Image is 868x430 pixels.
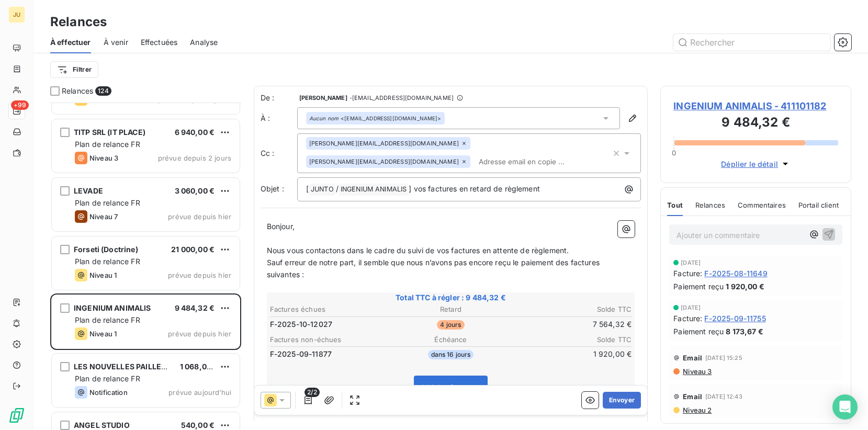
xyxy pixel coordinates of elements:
button: Déplier le détail [718,158,794,170]
span: F-2025-08-11649 [704,268,767,279]
span: Relances [695,201,725,209]
span: [DATE] 15:25 [705,355,742,361]
span: [ [306,184,309,193]
span: Paiement reçu [673,281,724,292]
span: [PERSON_NAME][EMAIL_ADDRESS][DOMAIN_NAME] [309,140,459,146]
th: Factures échues [269,304,390,315]
span: Email [683,392,702,401]
span: ANGEL STUDIO [74,421,130,429]
div: grid [50,103,241,430]
span: [DATE] 12:43 [705,393,742,400]
span: Forseti (Doctrine) [74,245,138,254]
span: / [336,184,339,193]
span: Plan de relance FR [75,140,140,149]
span: prévue depuis hier [168,271,231,279]
span: 1 068,00 € [180,362,219,371]
span: TITP SRL (IT PLACE) [74,128,145,137]
span: Niveau 1 [89,271,117,279]
span: [DATE] [681,304,701,311]
span: 6 940,00 € [175,128,215,137]
span: 9 484,32 € [175,303,215,312]
span: Relances [62,86,93,96]
span: 3 060,00 € [175,186,215,195]
td: F-2025-09-11877 [269,348,390,360]
th: Solde TTC [512,304,632,315]
h3: Relances [50,13,107,31]
span: prévue depuis hier [168,330,231,338]
div: Open Intercom Messenger [832,394,858,420]
span: ] vos factures en retard de règlement [409,184,540,193]
img: Logo LeanPay [8,407,25,424]
span: À venir [104,37,128,48]
span: Nous vous contactons dans le cadre du suivi de vos factures en attente de règlement. [267,246,569,255]
span: Notification [89,388,128,397]
span: Objet : [261,184,284,193]
span: [PERSON_NAME] [299,95,347,101]
span: LES NOUVELLES PAILLES SAS [74,362,183,371]
span: INGENIUM ANIMALIS [74,303,151,312]
span: Sauf erreur de notre part, il semble que nous n’avons pas encore reçu le paiement des factures su... [267,258,602,279]
th: Factures non-échues [269,334,390,345]
span: Plan de relance FR [75,257,140,266]
span: Effectuées [141,37,178,48]
span: 4 jours [437,320,464,330]
button: Envoyer [603,392,641,409]
span: Facture : [673,268,702,279]
span: Total TTC à régler : 9 484,32 € [268,292,634,303]
span: Déplier le détail [721,159,778,169]
span: prévue depuis 2 jours [158,154,231,162]
span: Niveau 1 [89,330,117,338]
span: Niveau 3 [682,367,712,376]
span: LEVADE [74,186,103,195]
span: Voir les factures [423,383,479,392]
span: INGENIUM ANIMALIS [339,184,409,196]
span: Analyse [190,37,218,48]
span: 540,00 € [181,421,215,429]
span: 21 000,00 € [171,245,215,254]
span: 8 173,67 € [726,326,763,337]
span: 1 920,00 € [726,281,764,292]
span: [PERSON_NAME][EMAIL_ADDRESS][DOMAIN_NAME] [309,159,459,165]
label: À : [261,113,297,123]
span: [DATE] [681,259,701,266]
span: De : [261,93,297,103]
span: prévue depuis hier [168,212,231,221]
span: Plan de relance FR [75,198,140,207]
span: 0 [672,149,676,157]
span: Plan de relance FR [75,374,140,383]
span: - [EMAIL_ADDRESS][DOMAIN_NAME] [350,95,454,101]
span: INGENIUM ANIMALIS - 411101182 [673,99,838,113]
button: Filtrer [50,61,98,78]
span: F-2025-09-11755 [704,313,765,324]
td: 1 920,00 € [512,348,632,360]
h3: 9 484,32 € [673,113,838,134]
span: F-2025-10-12027 [270,319,332,330]
input: Rechercher [673,34,830,51]
span: dans 16 jours [428,350,474,359]
span: Niveau 3 [89,154,118,162]
span: JUNTO [309,184,335,196]
span: Niveau 2 [682,406,712,414]
th: Retard [391,304,511,315]
label: Cc : [261,148,297,159]
input: Adresse email en copie ... [475,154,595,169]
span: Tout [667,201,683,209]
span: 2/2 [305,388,319,397]
em: Aucun nom [309,115,339,122]
span: Email [683,354,702,362]
span: Paiement reçu [673,326,724,337]
span: Plan de relance FR [75,315,140,324]
th: Solde TTC [512,334,632,345]
th: Échéance [391,334,511,345]
span: +99 [11,100,29,110]
span: 124 [95,86,111,96]
span: Commentaires [738,201,786,209]
span: Niveau 7 [89,212,118,221]
span: prévue aujourd’hui [168,388,231,397]
span: À effectuer [50,37,91,48]
td: 7 564,32 € [512,319,632,330]
span: Facture : [673,313,702,324]
div: <[EMAIL_ADDRESS][DOMAIN_NAME]> [309,115,442,122]
div: JU [8,6,25,23]
span: Portail client [798,201,839,209]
